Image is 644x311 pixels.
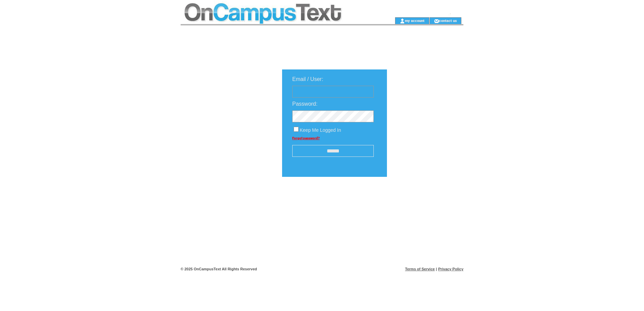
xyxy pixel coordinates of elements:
[405,267,435,271] a: Terms of Service
[181,267,257,271] span: © 2025 OnCampusText All Rights Reserved
[436,267,437,271] span: |
[292,76,323,82] span: Email / User:
[405,18,424,23] a: my account
[292,136,320,140] a: Forgot password?
[292,101,318,107] span: Password:
[400,18,405,24] img: account_icon.gif
[300,127,341,133] span: Keep Me Logged In
[407,194,440,202] img: transparent.png
[438,267,463,271] a: Privacy Policy
[439,18,457,23] a: contact us
[434,18,439,24] img: contact_us_icon.gif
